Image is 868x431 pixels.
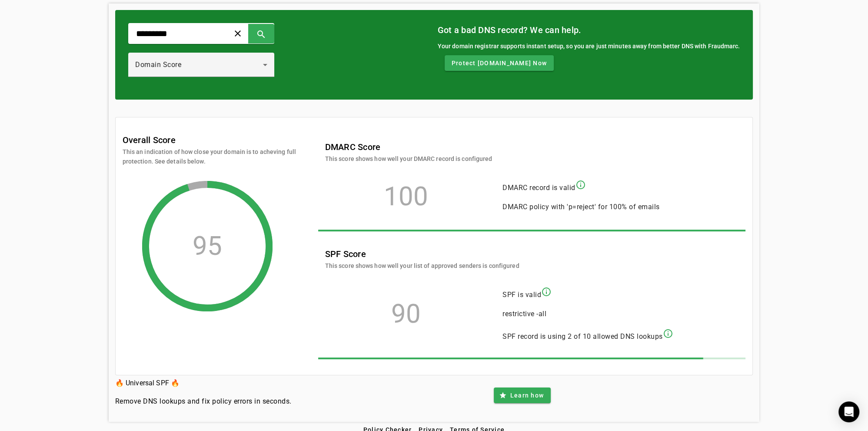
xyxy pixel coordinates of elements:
mat-icon: info_outline [575,180,586,190]
div: Open Intercom Messenger [838,401,859,422]
span: SPF record is using 2 of 10 allowed DNS lookups [502,332,663,341]
span: Learn how [510,391,544,400]
mat-card-title: DMARC Score [325,140,492,154]
button: Learn how [494,388,551,403]
span: restrictive -all [502,310,546,318]
button: Protect [DOMAIN_NAME] Now [445,55,554,71]
h3: 🔥 Universal SPF 🔥 [115,377,292,389]
span: Protect [DOMAIN_NAME] Now [452,59,547,67]
mat-card-title: Got a bad DNS record? We can help. [438,23,740,37]
div: 90 [325,310,487,318]
mat-card-subtitle: This score shows how well your DMARC record is configured [325,154,492,164]
mat-card-title: SPF Score [325,247,519,261]
mat-icon: info_outline [541,287,552,297]
mat-icon: info_outline [663,328,673,339]
div: Your domain registrar supports instant setup, so you are just minutes away from better DNS with F... [438,41,740,51]
mat-card-title: Overall Score [123,133,176,147]
div: 95 [193,242,222,251]
h4: Remove DNS lookups and fix policy errors in seconds. [115,396,292,407]
div: 100 [325,192,487,201]
span: DMARC record is valid [502,184,575,192]
span: SPF is valid [502,291,541,299]
span: Domain Score [135,60,181,69]
mat-card-subtitle: This score shows how well your list of approved senders is configured [325,261,519,271]
span: DMARC policy with 'p=reject' for 100% of emails [502,203,660,211]
mat-card-subtitle: This an indication of how close your domain is to acheving full protection. See details below. [123,147,296,166]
